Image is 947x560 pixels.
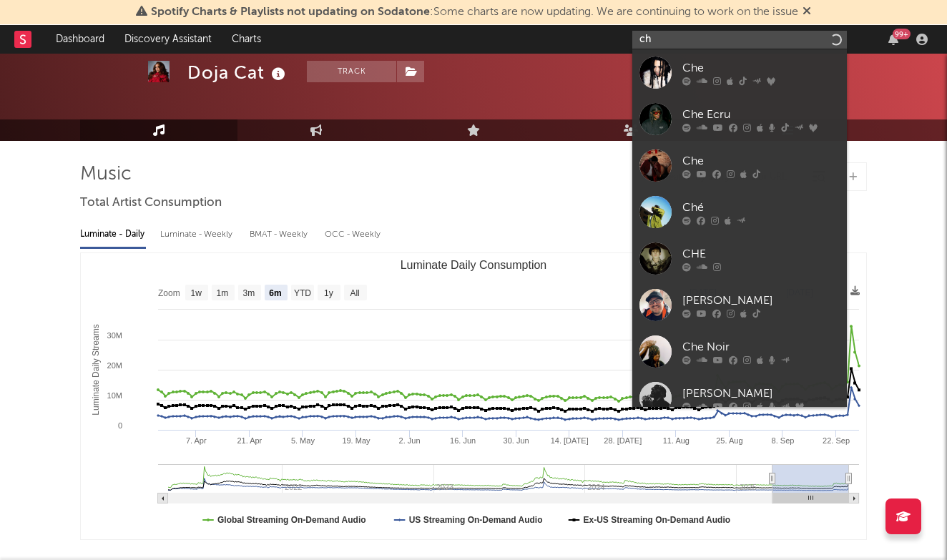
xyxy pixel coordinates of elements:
text: 3m [243,288,255,298]
div: Che [682,152,840,170]
text: Zoom [158,288,180,298]
div: CHE [682,245,840,262]
span: : Some charts are now updating. We are continuing to work on the issue [151,6,798,18]
span: Spotify Charts & Playlists not updating on Sodatone [151,6,430,18]
div: [PERSON_NAME] [682,292,840,309]
text: 14. [DATE] [551,436,589,445]
text: 19. May [342,436,371,445]
text: Ex-US Streaming On-Demand Audio [584,515,731,525]
a: Charts [222,25,271,54]
text: 2. Jun [399,436,421,445]
text: 7. Apr [186,436,207,445]
text: 21. Apr [237,436,262,445]
a: Dashboard [46,25,114,54]
text: 22. Sep [823,436,850,445]
div: Luminate - Weekly [160,222,235,247]
text: YTD [294,288,311,298]
text: 1w [191,288,202,298]
a: [PERSON_NAME] [632,282,847,328]
button: 99+ [888,34,898,45]
input: Search for artists [632,31,847,49]
div: OCC - Weekly [325,222,382,247]
svg: Luminate Daily Consumption [81,253,866,539]
button: Track [307,61,396,82]
text: 25. Aug [716,436,742,445]
text: 5. May [291,436,315,445]
text: 1m [217,288,229,298]
a: Che Noir [632,328,847,375]
div: Che Ecru [682,106,840,123]
text: 30. Jun [504,436,529,445]
text: 20M [107,361,122,370]
div: Che [682,59,840,77]
a: Ché [632,189,847,235]
text: 1y [324,288,333,298]
text: 8. Sep [772,436,795,445]
text: Luminate Daily Consumption [401,259,547,271]
text: 28. [DATE] [604,436,642,445]
div: BMAT - Weekly [250,222,310,247]
text: Global Streaming On-Demand Audio [217,515,366,525]
a: Che [632,142,847,189]
text: US Streaming On-Demand Audio [409,515,543,525]
text: 0 [118,421,122,430]
a: CHE [632,235,847,282]
a: Che Ecru [632,96,847,142]
text: 6m [269,288,281,298]
text: 10M [107,391,122,400]
a: Discovery Assistant [114,25,222,54]
div: Che Noir [682,338,840,355]
text: All [350,288,359,298]
span: Dismiss [803,6,811,18]
div: Doja Cat [187,61,289,84]
text: 16. Jun [450,436,476,445]
a: Che [632,49,847,96]
div: Ché [682,199,840,216]
text: Luminate Daily Streams [91,324,101,415]
div: [PERSON_NAME] [682,385,840,402]
div: 99 + [893,29,911,39]
text: 11. Aug [663,436,690,445]
span: Total Artist Consumption [80,195,222,212]
a: [PERSON_NAME] [632,375,847,421]
text: 30M [107,331,122,340]
div: Luminate - Daily [80,222,146,247]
